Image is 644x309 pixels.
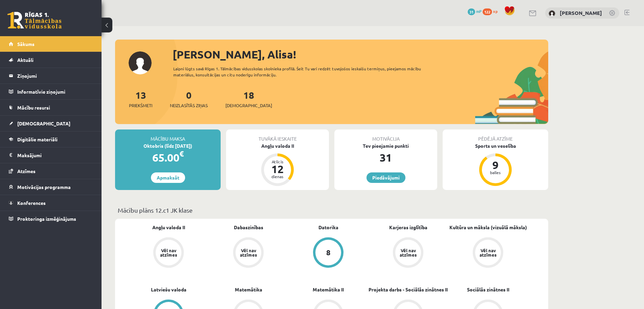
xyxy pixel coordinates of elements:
a: Proktoringa izmēģinājums [9,211,93,227]
div: Pēdējā atzīme [443,129,548,142]
div: Mācību maksa [115,129,221,142]
div: Vēl nav atzīmes [159,248,178,257]
a: Ziņojumi [9,68,93,84]
a: Kultūra un māksla (vizuālā māksla) [449,224,527,231]
a: Motivācijas programma [9,179,93,195]
span: xp [493,8,497,14]
a: [PERSON_NAME] [560,9,602,16]
div: Atlicis [267,160,288,164]
legend: Maksājumi [17,147,93,163]
a: Atzīmes [9,163,93,179]
a: Karjeras izglītība [389,224,427,231]
div: Vēl nav atzīmes [479,248,497,257]
a: Datorika [318,224,338,231]
span: Mācību resursi [17,104,50,111]
span: Motivācijas programma [17,184,71,190]
legend: Ziņojumi [17,68,93,84]
div: Laipni lūgts savā Rīgas 1. Tālmācības vidusskolas skolnieka profilā. Šeit Tu vari redzēt tuvojošo... [173,66,433,78]
a: Maksājumi [9,147,93,163]
div: Vēl nav atzīmes [239,248,258,257]
a: Vēl nav atzīmes [129,237,208,269]
a: Latviešu valoda [151,286,186,293]
span: Digitālie materiāli [17,136,58,142]
a: 0Neizlasītās ziņas [170,89,208,109]
img: Alisa Griščuka [549,10,555,17]
span: Aktuāli [17,57,34,63]
a: 31 mP [468,8,482,14]
div: 65.00 [115,149,221,166]
div: Motivācija [334,129,437,142]
a: Angļu valoda II [152,224,185,231]
a: Dabaszinības [234,224,263,231]
div: Tev pieejamie punkti [334,142,437,149]
a: Digitālie materiāli [9,132,93,147]
a: Sākums [9,36,93,52]
span: 122 [483,8,492,15]
a: Mācību resursi [9,100,93,115]
span: [DEMOGRAPHIC_DATA] [225,102,272,109]
p: Mācību plāns 12.c1 JK klase [118,206,546,215]
a: [DEMOGRAPHIC_DATA] [9,116,93,131]
a: Sociālās zinātnes II [467,286,509,293]
div: Angļu valoda II [226,142,329,149]
span: Konferences [17,200,46,206]
div: Oktobris (līdz [DATE]) [115,142,221,149]
div: Sports un veselība [443,142,548,149]
span: Atzīmes [17,168,36,174]
a: Informatīvie ziņojumi [9,84,93,99]
a: Vēl nav atzīmes [208,237,288,269]
a: Aktuāli [9,52,93,68]
div: Vēl nav atzīmes [399,248,418,257]
span: Sākums [17,41,35,47]
span: Proktoringa izmēģinājums [17,216,76,222]
span: € [179,149,184,159]
div: dienas [267,174,288,179]
span: mP [476,8,482,14]
a: Piedāvājumi [367,172,405,183]
span: 31 [468,8,475,15]
div: 31 [334,149,437,166]
span: [DEMOGRAPHIC_DATA] [17,120,70,126]
a: Matemātika [235,286,262,293]
a: Angļu valoda II Atlicis 12 dienas [226,142,329,187]
div: Tuvākā ieskaite [226,129,329,142]
a: 122 xp [483,8,501,14]
legend: Informatīvie ziņojumi [17,84,93,99]
div: 8 [326,249,331,256]
a: Projekta darbs - Sociālās zinātnes II [369,286,448,293]
a: Vēl nav atzīmes [368,237,448,269]
a: Apmaksāt [151,172,185,183]
a: 8 [288,237,368,269]
a: Matemātika II [313,286,344,293]
span: Priekšmeti [129,102,152,109]
a: Sports un veselība 9 balles [443,142,548,187]
a: Rīgas 1. Tālmācības vidusskola [7,12,62,29]
div: [PERSON_NAME], Alisa! [173,46,548,63]
a: 13Priekšmeti [129,89,152,109]
div: 12 [267,164,288,174]
span: Neizlasītās ziņas [170,102,208,109]
div: 9 [485,160,506,170]
a: Vēl nav atzīmes [448,237,528,269]
a: 18[DEMOGRAPHIC_DATA] [225,89,272,109]
div: balles [485,170,506,174]
a: Konferences [9,195,93,211]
